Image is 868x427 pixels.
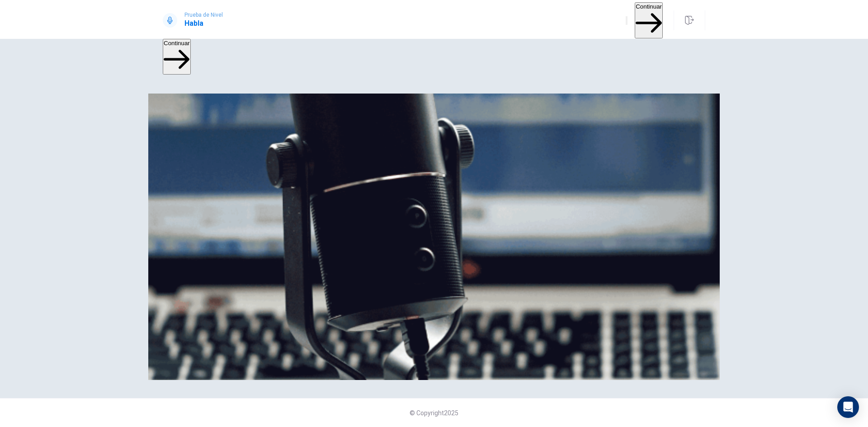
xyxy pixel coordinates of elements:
button: Continuar [635,2,663,38]
div: Open Intercom Messenger [837,396,859,418]
span: © Copyright 2025 [410,409,458,417]
button: Continuar [163,39,191,75]
span: Prueba de Nivel [184,12,223,18]
img: speaking intro [148,94,720,380]
h1: Habla [184,18,223,29]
